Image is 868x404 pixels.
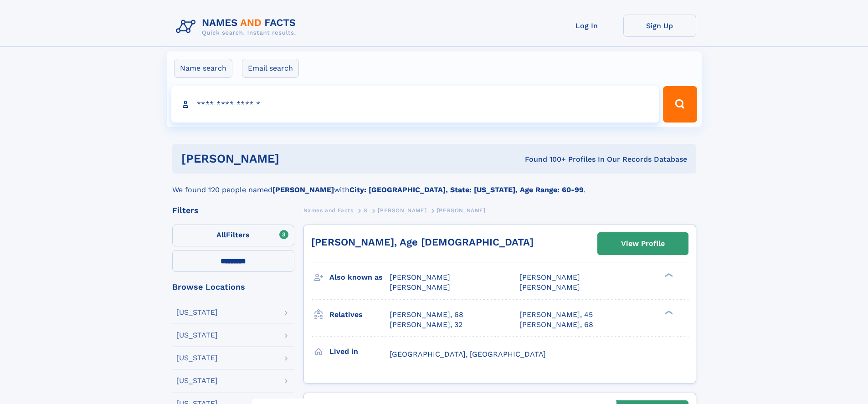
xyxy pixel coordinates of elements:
[663,309,673,315] div: ❯
[390,350,546,358] span: [GEOGRAPHIC_DATA], [GEOGRAPHIC_DATA]
[176,377,218,384] div: [US_STATE]
[550,15,623,37] a: Log In
[621,233,665,254] div: View Profile
[176,354,218,362] div: [US_STATE]
[623,15,696,37] a: Sign Up
[663,272,673,278] div: ❯
[364,207,368,214] span: S
[181,153,402,164] h1: [PERSON_NAME]
[329,344,390,359] h3: Lived in
[172,206,294,215] div: Filters
[172,283,294,291] div: Browse Locations
[349,185,584,194] b: City: [GEOGRAPHIC_DATA], State: [US_STATE], Age Range: 60-99
[663,86,697,123] button: Search Button
[364,205,368,216] a: S
[329,307,390,322] h3: Relatives
[378,205,426,216] a: [PERSON_NAME]
[176,309,218,316] div: [US_STATE]
[311,236,534,248] a: [PERSON_NAME], Age [DEMOGRAPHIC_DATA]
[390,283,450,291] span: [PERSON_NAME]
[519,273,580,281] span: [PERSON_NAME]
[519,320,593,330] a: [PERSON_NAME], 68
[303,205,354,216] a: Names and Facts
[390,310,463,320] a: [PERSON_NAME], 68
[172,15,303,39] img: Logo Names and Facts
[519,310,593,320] a: [PERSON_NAME], 45
[390,273,450,281] span: [PERSON_NAME]
[598,233,688,255] a: View Profile
[171,86,659,123] input: search input
[390,320,462,330] a: [PERSON_NAME], 32
[172,225,294,246] label: Filters
[242,59,299,78] label: Email search
[329,270,390,285] h3: Also known as
[402,154,687,164] div: Found 100+ Profiles In Our Records Database
[519,283,580,291] span: [PERSON_NAME]
[174,59,232,78] label: Name search
[272,185,334,194] b: [PERSON_NAME]
[172,174,696,195] div: We found 120 people named with .
[216,230,226,239] span: All
[378,207,426,214] span: [PERSON_NAME]
[437,207,486,214] span: [PERSON_NAME]
[176,332,218,339] div: [US_STATE]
